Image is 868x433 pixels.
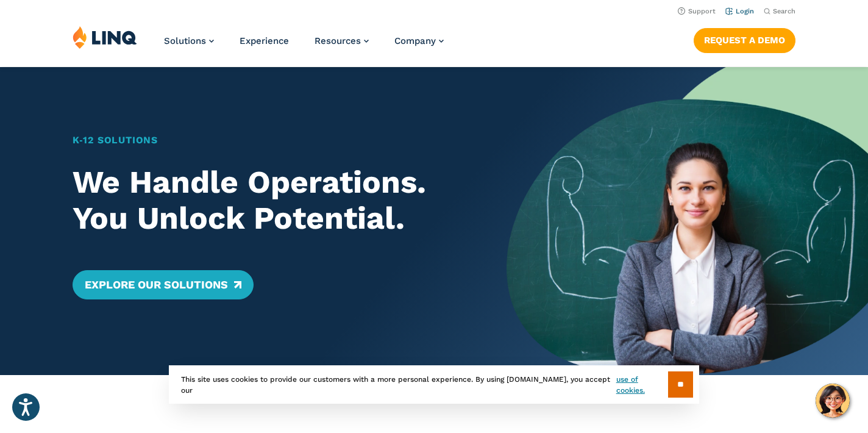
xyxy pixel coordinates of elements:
[394,35,444,46] a: Company
[169,365,699,404] div: This site uses cookies to provide our customers with a more personal experience. By using [DOMAIN...
[164,35,206,46] span: Solutions
[773,7,795,15] span: Search
[507,67,868,375] img: Home Banner
[73,133,471,148] h1: K‑12 Solutions
[73,26,137,49] img: LINQ | K‑12 Software
[73,270,254,299] a: Explore Our Solutions
[164,26,444,66] nav: Primary Navigation
[694,26,795,52] nav: Button Navigation
[315,35,369,46] a: Resources
[315,35,361,46] span: Resources
[694,28,795,52] a: Request a Demo
[678,7,716,15] a: Support
[725,7,754,15] a: Login
[164,35,214,46] a: Solutions
[240,35,289,46] a: Experience
[816,384,850,418] button: Hello, have a question? Let’s chat.
[73,164,471,236] h2: We Handle Operations. You Unlock Potential.
[394,35,436,46] span: Company
[764,7,795,16] button: Open Search Bar
[616,374,668,396] a: use of cookies.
